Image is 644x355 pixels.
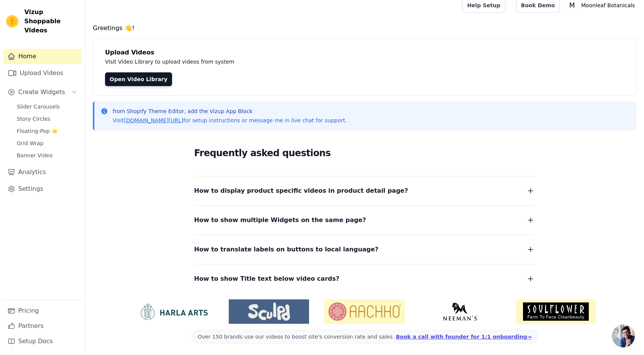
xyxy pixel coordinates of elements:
[133,302,214,321] img: HarlaArts
[194,185,535,196] button: How to display product specific videos in product detail page?
[396,334,531,340] a: Book a call with founder for 1:1 onboarding
[194,185,408,196] span: How to display product specific videos in product detail page?
[12,150,82,161] a: Banner Video
[105,48,624,57] h4: Upload Videos
[12,101,82,112] a: Slider Carousels
[569,2,575,9] text: M
[194,273,535,284] button: How to show Title text below video cards?
[113,107,347,115] p: from Shopify Theme Editor, add the Vizup App Block
[113,117,347,124] p: Visit for setup instructions or message me in live chat for support.
[3,318,82,334] a: Partners
[12,138,82,149] a: Grid Wrap
[516,299,596,324] img: Soulflower
[105,72,172,86] a: Open Video Library
[3,181,82,197] a: Settings
[24,8,79,35] span: Vizup Shoppable Videos
[12,114,82,124] a: Story Circles
[3,303,82,318] a: Pricing
[3,49,82,64] a: Home
[194,215,366,225] span: How to show multiple Widgets on the same page?
[3,165,82,180] a: Analytics
[194,244,535,255] button: How to translate labels on buttons to local language?
[17,152,53,159] span: Banner Video
[194,215,535,225] button: How to show multiple Widgets on the same page?
[324,299,405,324] img: Aachho
[3,66,82,81] a: Upload Videos
[194,244,378,255] span: How to translate labels on buttons to local language?
[17,103,60,110] span: Slider Carousels
[612,325,635,347] div: Open chat
[420,302,501,321] img: Neeman's
[194,146,535,161] h2: Frequently asked questions
[229,302,309,321] img: Sculpd US
[17,127,58,135] span: Floating-Pop ⭐
[194,273,340,284] span: How to show Title text below video cards?
[6,15,18,27] img: Vizup
[18,88,65,97] span: Create Widgets
[124,117,183,123] a: [DOMAIN_NAME][URL]
[17,139,43,147] span: Grid Wrap
[105,57,446,66] p: Visit Video Library to upload videos from system
[12,126,82,136] a: Floating-Pop ⭐
[93,24,636,33] h4: Greetings 👋!
[3,334,82,349] a: Setup Docs
[17,115,50,123] span: Story Circles
[3,85,82,100] button: Create Widgets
